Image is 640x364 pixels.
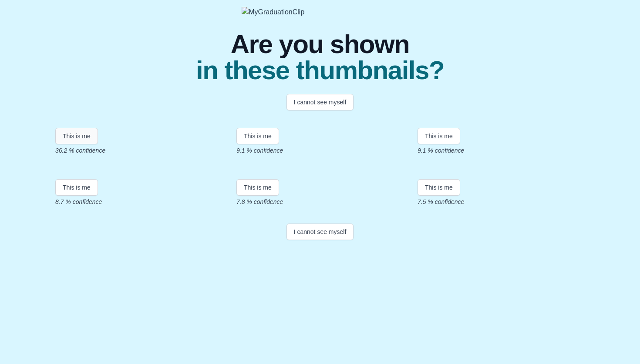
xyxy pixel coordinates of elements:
button: This is me [418,128,460,144]
p: 36.2 % confidence [55,146,222,155]
button: This is me [418,179,460,196]
p: 7.8 % confidence [236,197,404,206]
button: This is me [55,128,98,144]
button: I cannot see myself [286,224,354,240]
img: MyGraduationClip [242,7,398,17]
button: This is me [55,179,98,196]
p: 7.5 % confidence [418,197,585,206]
button: This is me [236,179,279,196]
span: in these thumbnails? [196,57,444,83]
span: Are you shown [196,31,444,57]
p: 8.7 % confidence [55,197,222,206]
button: This is me [236,128,279,144]
button: I cannot see myself [286,94,354,110]
p: 9.1 % confidence [236,146,404,155]
p: 9.1 % confidence [418,146,585,155]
